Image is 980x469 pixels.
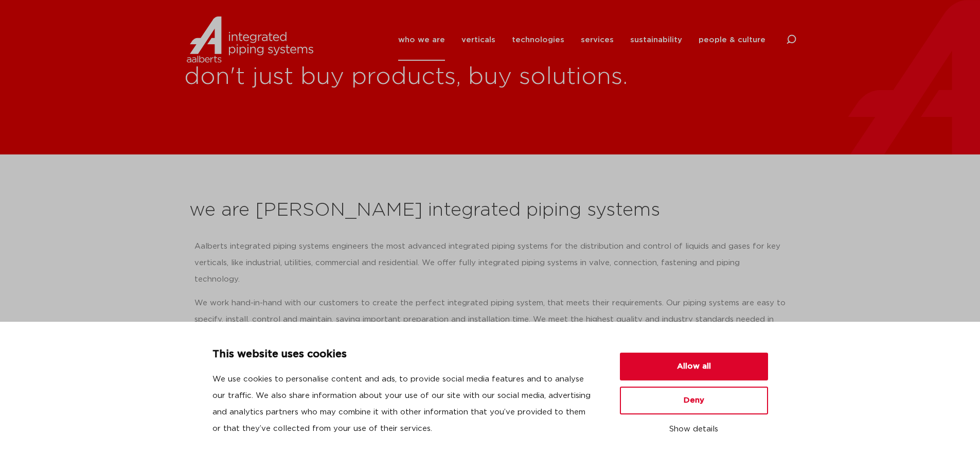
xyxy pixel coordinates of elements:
a: people & culture [699,19,765,61]
p: Aalberts integrated piping systems engineers the most advanced integrated piping systems for the ... [194,238,786,288]
a: services [581,19,614,61]
p: This website uses cookies [212,346,595,363]
a: technologies [512,19,564,61]
button: Allow all [620,353,768,380]
nav: Menu [398,19,765,61]
a: sustainability [630,19,682,61]
a: who we are [398,19,445,61]
p: We work hand-in-hand with our customers to create the perfect integrated piping system, that meet... [194,295,786,344]
p: We use cookies to personalise content and ads, to provide social media features and to analyse ou... [212,371,595,437]
button: Show details [620,421,768,438]
button: Deny [620,387,768,414]
a: verticals [461,19,495,61]
h2: we are [PERSON_NAME] integrated piping systems [189,198,791,223]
